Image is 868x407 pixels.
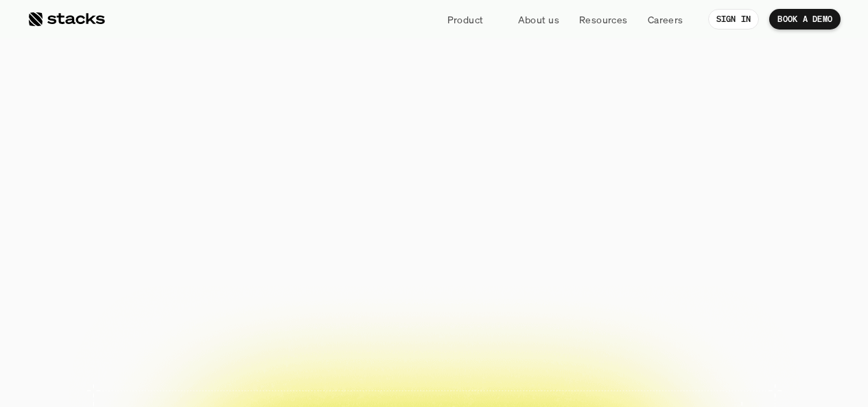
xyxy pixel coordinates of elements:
[271,161,596,220] span: Reimagined.
[579,12,628,27] p: Resources
[769,9,841,30] a: BOOK A DEMO
[298,292,417,325] a: BOOK A DEMO
[708,9,760,30] a: SIGN IN
[716,14,751,24] p: SIGN IN
[518,12,559,27] p: About us
[538,102,681,161] span: close.
[424,292,571,325] a: EXPLORE PRODUCT
[187,102,290,161] span: The
[447,299,548,317] p: EXPLORE PRODUCT
[648,12,683,27] p: Careers
[447,12,484,27] p: Product
[271,235,597,275] p: Close your books faster, smarter, and risk-free with Stacks, the AI tool for accounting teams.
[302,102,527,161] span: financial
[510,7,567,32] a: About us
[320,299,395,317] p: BOOK A DEMO
[571,7,636,32] a: Resources
[777,14,832,24] p: BOOK A DEMO
[640,7,692,32] a: Careers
